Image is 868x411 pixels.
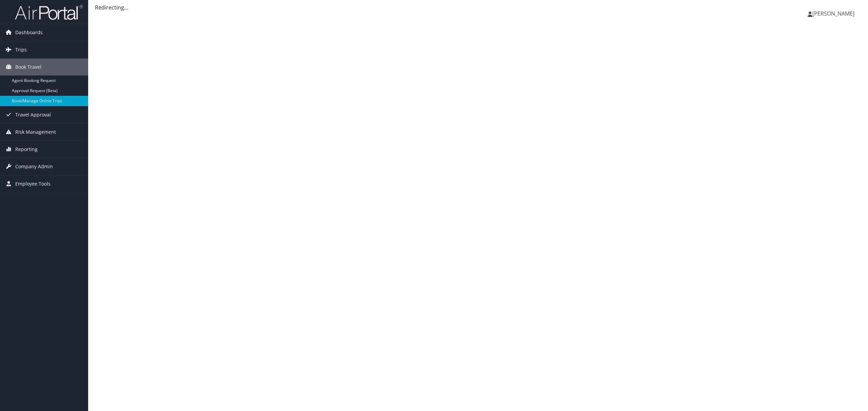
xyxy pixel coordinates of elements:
[15,158,53,175] span: Company Admin
[15,175,51,192] span: Employee Tools
[15,41,27,58] span: Trips
[15,24,43,41] span: Dashboards
[15,106,51,123] span: Travel Approval
[812,10,854,17] span: [PERSON_NAME]
[808,3,861,24] a: [PERSON_NAME]
[15,124,56,140] span: Risk Management
[15,59,41,75] span: Book Travel
[15,141,38,158] span: Reporting
[95,3,861,12] div: Redirecting...
[15,4,83,20] img: airportal-logo.png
